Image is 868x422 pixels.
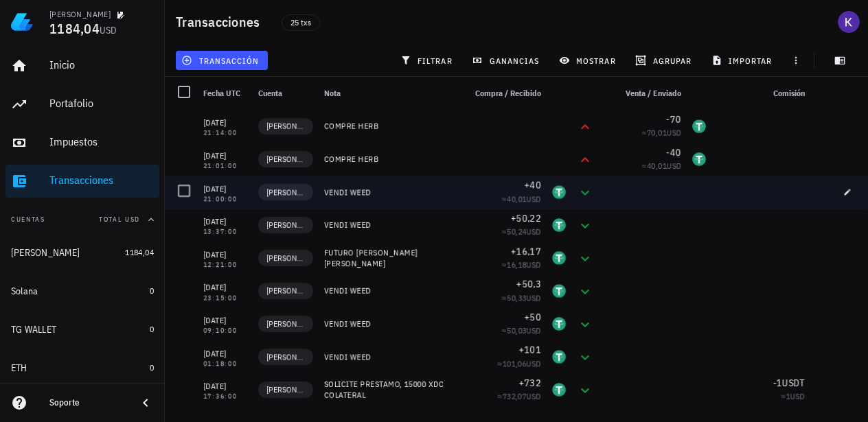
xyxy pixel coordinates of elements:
span: importar [714,55,773,66]
button: filtrar [395,51,461,70]
a: Inicio [5,49,159,82]
span: [PERSON_NAME] [266,152,305,166]
span: USD [527,259,541,270]
div: Comisión [711,77,810,110]
span: -1 [773,377,783,389]
div: [DATE] [203,182,247,196]
div: ETH [11,362,27,374]
span: USD [790,391,805,401]
div: VENDI WEED [324,220,453,231]
span: USD [527,226,541,237]
span: [PERSON_NAME] [266,185,305,199]
div: 12:21:00 [203,261,247,268]
div: USDT-icon [552,218,566,232]
div: 21:14:00 [203,130,247,137]
span: [PERSON_NAME] [266,383,305,397]
span: filtrar [403,55,453,66]
a: ETH 0 [5,351,159,384]
div: [PERSON_NAME] [11,247,80,259]
div: Inicio [49,58,154,71]
span: +50,22 [511,212,542,224]
span: [PERSON_NAME] [266,251,305,265]
div: 13:37:00 [203,228,247,235]
div: [DATE] [203,248,247,261]
span: [PERSON_NAME] [266,284,305,298]
button: importar [705,51,781,70]
div: USDT-icon [552,317,566,331]
img: LedgiFi [11,11,33,33]
div: USDT-icon [552,185,566,199]
div: Venta / Enviado [599,77,687,110]
span: 0 [150,285,154,296]
span: 0 [150,324,154,334]
div: [DATE] [203,379,247,393]
span: 70,01 [647,128,667,138]
button: CuentasTotal USD [5,203,159,236]
div: COMPRE HERB [324,121,453,132]
span: ≈ [502,325,541,336]
span: [PERSON_NAME] [266,317,305,331]
span: ≈ [497,391,541,401]
span: +101 [518,344,541,356]
span: [PERSON_NAME] [266,218,305,232]
span: USD [527,358,541,368]
div: [PERSON_NAME] [49,9,111,20]
span: [PERSON_NAME] [266,119,305,133]
span: USD [527,194,541,204]
span: 50,33 [507,292,527,303]
div: VENDI WEED [324,285,453,296]
span: 50,24 [507,226,527,237]
div: Portafolio [49,97,154,110]
div: [DATE] [203,215,247,228]
span: ganancias [475,55,539,66]
span: ≈ [497,358,541,368]
button: transacción [176,51,268,70]
span: ≈ [502,292,541,303]
div: Soporte [49,397,126,408]
button: ganancias [466,51,548,70]
span: Compra / Recibido [475,88,541,98]
span: USD [527,325,541,336]
div: 17:36:00 [203,393,247,400]
span: transacción [184,55,259,66]
div: COMPRE HERB [324,154,453,165]
span: 40,01 [507,194,527,204]
span: -40 [666,146,681,159]
span: ≈ [502,226,541,237]
div: Transacciones [49,174,154,187]
div: USDT-icon [692,152,706,166]
div: 23:15:00 [203,294,247,301]
span: 50,03 [507,325,527,336]
span: ≈ [502,259,541,270]
span: Total USD [99,215,140,224]
span: 40,01 [647,161,667,171]
span: USD [527,391,541,401]
div: 01:18:00 [203,360,247,367]
div: Solana [11,285,38,297]
span: +16,17 [511,245,542,257]
div: [DATE] [203,149,247,163]
a: [PERSON_NAME] 1184,04 [5,236,159,269]
span: 1184,04 [49,19,100,38]
div: [DATE] [203,347,247,360]
span: USD [527,292,541,303]
div: 21:01:00 [203,163,247,169]
span: [PERSON_NAME] [266,350,305,364]
a: Transacciones [5,165,159,198]
span: ≈ [642,161,681,171]
span: 0 [150,362,154,373]
div: Cuenta [253,77,319,110]
span: 1184,04 [125,247,154,257]
a: Solana 0 [5,274,159,307]
div: USDT-icon [552,284,566,298]
div: [DATE] [203,281,247,294]
div: 21:00:00 [203,196,247,202]
div: 09:10:00 [203,327,247,334]
div: VENDI WEED [324,351,453,362]
div: Nota [319,77,459,110]
span: +40 [524,179,541,191]
div: avatar [838,11,860,33]
span: Fecha UTC [203,88,240,98]
span: +732 [518,377,541,389]
div: USDT-icon [552,251,566,265]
